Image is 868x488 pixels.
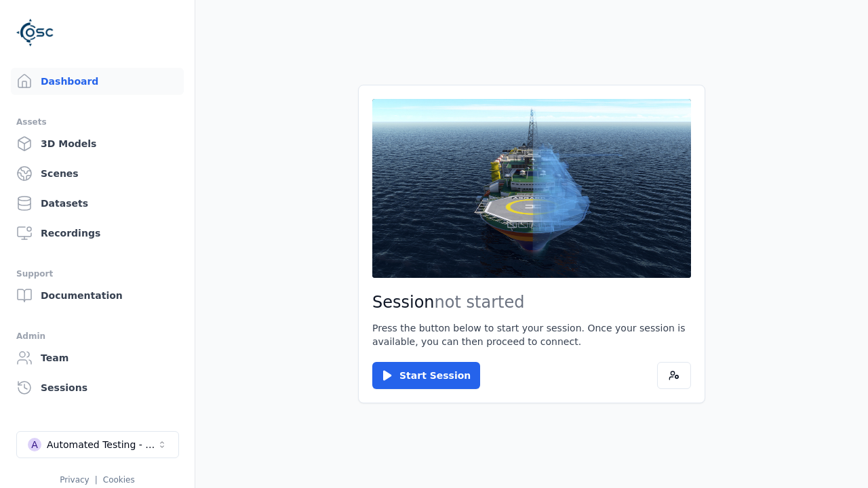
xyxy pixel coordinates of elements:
a: 3D Models [11,130,184,157]
a: Datasets [11,190,184,217]
button: Start Session [372,362,480,389]
a: Team [11,344,184,371]
a: Documentation [11,282,184,309]
span: not started [435,293,525,312]
p: Press the button below to start your session. Once your session is available, you can then procee... [372,321,691,348]
div: Assets [16,114,178,130]
a: Scenes [11,160,184,187]
img: Logo [16,14,54,52]
span: | [95,475,98,485]
div: Admin [16,328,178,344]
button: Select a workspace [16,431,179,458]
a: Recordings [11,220,184,247]
a: Sessions [11,374,184,401]
a: Cookies [103,475,135,485]
a: Privacy [60,475,89,485]
div: A [28,438,41,451]
div: Automated Testing - Playwright [47,438,157,451]
a: Dashboard [11,68,184,95]
div: Support [16,266,178,282]
h2: Session [372,291,691,313]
